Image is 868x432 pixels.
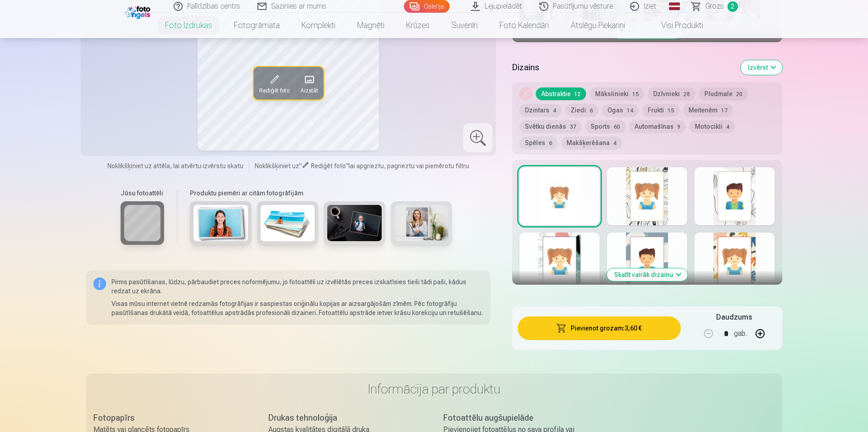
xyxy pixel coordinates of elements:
[614,124,620,130] span: 60
[107,161,243,170] span: Noklikšķiniet uz attēla, lai atvērtu izvērstu skatu
[642,104,679,116] button: Frukti15
[736,91,742,97] span: 20
[677,124,680,130] span: 9
[565,104,598,116] button: Ziedi6
[590,87,644,100] button: Mākslinieki15
[519,104,562,116] button: Dzintars4
[549,140,552,146] span: 6
[716,312,752,323] h5: Daudzums
[560,13,636,38] a: Atslēgu piekariņi
[519,136,558,149] button: Spēles6
[684,91,690,97] span: 28
[689,120,735,133] button: Motocikli4
[121,189,164,198] h6: Jūsu fotoattēli
[259,87,289,94] span: Rediģēt foto
[268,412,425,424] div: Drukas tehnoloģija
[93,381,775,397] h3: Informācija par produktu
[536,87,586,100] button: Abstraktie12
[93,412,250,424] div: Fotopapīrs
[311,162,346,170] span: Rediģēt foto
[607,268,688,281] button: Skatīt vairāk dizainu
[518,316,680,340] button: Pievienot grozam:3,60 €
[553,107,556,114] span: 4
[154,13,223,38] a: Foto izdrukas
[585,120,626,133] button: Sports60
[223,13,291,38] a: Fotogrāmata
[705,1,724,12] span: Grozs
[346,162,349,170] span: "
[519,120,582,133] button: Svētku dienās37
[112,299,484,317] p: Visas mūsu internet vietnē redzamās fotogrāfijas ir saspiestas oriģinālu kopijas ar aizsargājošām...
[346,13,395,38] a: Magnēti
[512,61,733,74] h5: Dizains
[300,87,318,94] span: Aizstāt
[727,1,738,12] span: 2
[721,107,727,114] span: 17
[636,13,714,38] a: Visi produkti
[295,67,323,99] button: Aizstāt
[590,107,593,114] span: 6
[627,107,633,114] span: 14
[443,412,600,424] div: Fotoattēlu augšupielāde
[349,162,469,170] span: lai apgrieztu, pagrieztu vai piemērotu filtru
[112,277,484,296] p: Pirms pasūtīšanas, lūdzu, pārbaudiet preces noformējumu, jo fotoattēli uz izvēlētās preces izskat...
[613,140,616,146] span: 4
[395,13,441,38] a: Krūzes
[299,162,302,170] span: "
[574,91,581,97] span: 12
[668,107,674,114] span: 15
[561,136,622,149] button: Makšķerēšana4
[683,104,733,116] button: Meitenēm17
[741,60,782,75] button: Izvērst
[632,91,639,97] span: 15
[648,87,695,100] button: Dzīvnieki28
[734,323,747,345] div: gab.
[602,104,639,116] button: Ogas14
[699,87,748,100] button: Pludmale20
[489,13,560,38] a: Foto kalendāri
[291,13,346,38] a: Komplekti
[125,4,153,19] img: /fa1
[255,162,299,170] span: Noklikšķiniet uz
[253,67,295,99] button: Rediģēt foto
[186,189,456,198] h6: Produktu piemēri ar citām fotogrāfijām
[629,120,686,133] button: Automašīnas9
[726,124,729,130] span: 4
[441,13,489,38] a: Suvenīri
[570,124,576,130] span: 37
